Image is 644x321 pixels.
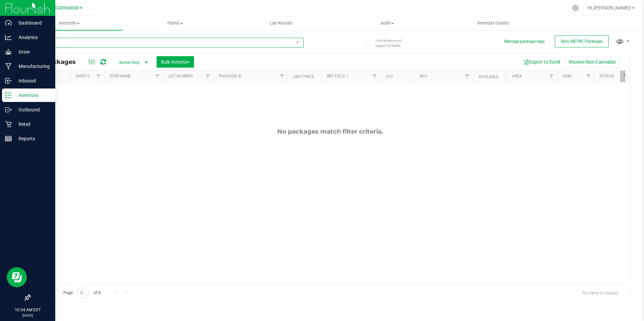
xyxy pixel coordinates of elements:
a: Filter [277,71,288,82]
a: Filter [202,71,214,82]
inline-svg: Reports [5,135,12,142]
span: Audit [334,20,440,26]
span: Inventory Counts [468,20,518,26]
p: Grow [12,48,52,56]
p: Dashboard [12,19,52,27]
span: Plants [123,20,228,26]
button: Bulk Actions [157,56,194,68]
div: Manage settings [571,5,580,11]
a: Available [478,74,498,79]
a: Filter [583,71,594,82]
span: Inventory [16,20,122,26]
a: UOM [562,74,571,78]
a: Filter [93,71,104,82]
inline-svg: Retail [5,121,12,128]
a: Unit Price [293,74,314,79]
a: Lot Number [168,74,193,78]
span: All Packages [35,58,83,66]
p: 10:54 AM EDT [3,307,52,313]
input: Search Package ID, Item Name, SKU, Lot or Part Number... [30,38,303,48]
a: SKU [419,74,427,78]
a: Lab Results [228,16,334,30]
a: Qty [386,74,393,79]
span: Lab Results [261,20,301,26]
p: Manufacturing [12,62,52,70]
p: Analytics [12,33,52,41]
p: Reports [12,135,52,143]
span: No items to display [577,288,623,298]
inline-svg: Dashboard [5,20,12,26]
button: Manage package tags [504,39,545,44]
a: Inventory [16,16,122,30]
inline-svg: Outbound [5,106,12,113]
p: Inventory [12,91,52,99]
span: Bulk Actions [161,59,190,65]
inline-svg: Inventory [5,92,12,99]
a: Item Name [109,74,131,78]
inline-svg: Manufacturing [5,63,12,70]
span: Hi, [PERSON_NAME]! [587,5,631,10]
a: Package ID [219,74,242,78]
a: Filter [152,71,163,82]
a: Status [600,74,614,78]
span: Page of 0 [58,288,106,298]
button: Sync METRC Packages [555,35,609,47]
a: Sync Status [76,74,102,78]
span: Clear [296,38,300,46]
inline-svg: Inbound [5,77,12,84]
div: No packages match filter criteria. [30,128,630,135]
a: Filter [369,71,380,82]
a: Inventory Counts [440,16,546,30]
a: Filter [462,71,473,82]
a: Filter [546,71,557,82]
inline-svg: Grow [5,48,12,55]
a: Audit [334,16,440,30]
iframe: Resource center [7,267,27,287]
p: Retail [12,120,52,128]
a: Ref Field 1 [327,74,349,78]
a: Plants [122,16,228,30]
a: Filter [620,71,631,82]
p: Inbound [12,77,52,85]
inline-svg: Analytics [5,34,12,41]
p: [DATE] [3,313,52,318]
p: Outbound [12,106,52,114]
a: Area [512,74,522,78]
span: Include items not tagged for facility [376,38,409,48]
button: Receive Non-Cannabis [565,56,620,68]
span: Sync METRC Packages [561,39,603,44]
button: Export to Excel [519,56,565,68]
span: Cultivation [55,5,79,11]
